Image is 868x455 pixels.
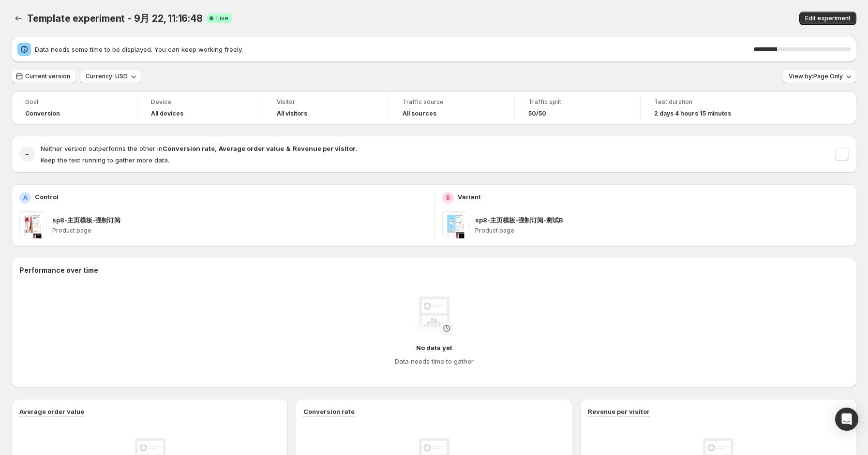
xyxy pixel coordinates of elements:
span: Currency: USD [86,73,128,80]
a: GoalConversion [25,97,123,118]
strong: , [215,145,217,152]
h3: Revenue per visitor [588,407,650,416]
p: Product page [52,227,426,235]
h4: No data yet [416,343,452,352]
img: sp8-主页模板-强制订阅-测试B [442,211,469,238]
h3: Average order value [19,407,84,416]
p: Product page [475,227,849,235]
a: Test duration2 days 4 hours 15 minutes [654,97,753,118]
h4: Data needs time to gather [395,356,474,366]
span: Template experiment - 9月 22, 11:16:48 [27,13,203,24]
img: sp8-主页模板-强制订阅 [19,211,46,238]
p: Control [35,192,59,202]
span: 2 days 4 hours 15 minutes [654,110,731,117]
span: Conversion [25,110,60,117]
span: Traffic split [528,98,627,106]
a: VisitorAll visitors [277,97,375,118]
span: View by: Page Only [789,73,843,80]
h2: Performance over time [19,265,849,275]
span: Traffic source [403,98,501,106]
a: DeviceAll devices [151,97,249,118]
span: Current version [25,73,70,80]
button: Current version [12,70,76,83]
span: Data needs some time to be displayed. You can keep working freely. [35,44,754,54]
strong: Revenue per visitor [293,145,356,152]
span: Live [216,15,228,22]
p: sp8-主页模板-强制订阅 [52,215,120,225]
span: Visitor [277,98,375,106]
button: View by:Page Only [783,70,856,83]
h2: A [23,194,28,202]
span: Test duration [654,98,753,106]
span: Neither version outperforms the other in . [41,145,357,152]
div: Open Intercom Messenger [835,408,858,431]
strong: Conversion rate [163,145,215,152]
span: 50/50 [528,110,546,117]
button: Edit experiment [799,12,856,25]
h3: Conversion rate [303,407,355,416]
strong: & [286,145,291,152]
h4: All sources [403,110,436,117]
a: Traffic split50/50 [528,97,627,118]
button: Back [12,12,25,25]
span: Keep the test running to gather more data. [41,156,169,164]
span: Goal [25,98,123,106]
p: sp8-主页模板-强制订阅-测试B [475,215,563,225]
h2: - [26,149,29,159]
p: Variant [458,192,481,202]
h4: All devices [151,110,183,117]
h2: B [446,194,450,202]
button: Currency: USD [80,70,141,83]
strong: Average order value [219,145,284,152]
img: No data yet [415,296,453,335]
h4: All visitors [277,110,307,117]
span: Device [151,98,249,106]
a: Traffic sourceAll sources [403,97,501,118]
span: Edit experiment [805,15,851,22]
